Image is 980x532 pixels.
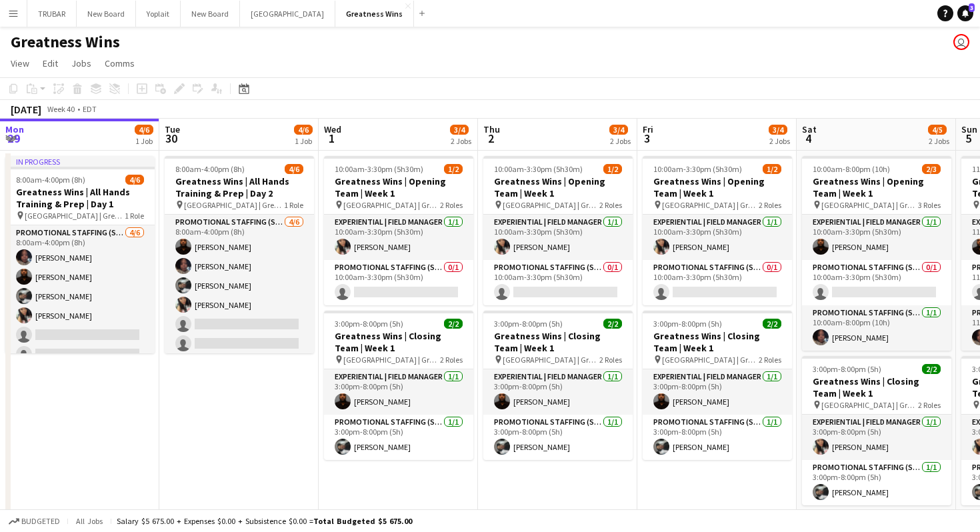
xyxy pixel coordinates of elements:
[105,57,135,69] span: Comms
[603,164,622,174] span: 1/2
[821,200,918,210] span: [GEOGRAPHIC_DATA] | Greatness Wins Store
[802,156,951,351] app-job-card: 10:00am-8:00pm (10h)2/3Greatness Wins | Opening Team | Week 1 [GEOGRAPHIC_DATA] | Greatness Wins ...
[324,369,473,415] app-card-role: Experiential | Field Manager1/13:00pm-8:00pm (5h)[PERSON_NAME]
[759,355,781,365] span: 2 Roles
[957,5,973,21] a: 3
[135,136,153,146] div: 1 Job
[769,125,787,135] span: 3/4
[5,123,24,135] span: Mon
[71,57,91,69] span: Jobs
[240,1,335,27] button: [GEOGRAPHIC_DATA]
[769,136,790,146] div: 2 Jobs
[483,311,633,460] div: 3:00pm-8:00pm (5h)2/2Greatness Wins | Closing Team | Week 1 [GEOGRAPHIC_DATA] | Greatness Wins St...
[343,355,440,365] span: [GEOGRAPHIC_DATA] | Greatness Wins Store
[603,319,622,329] span: 2/2
[763,164,781,174] span: 1/2
[73,516,105,526] span: All jobs
[324,215,473,260] app-card-role: Experiential | Field Manager1/110:00am-3:30pm (5h30m)[PERSON_NAME]
[163,131,180,146] span: 30
[918,400,941,410] span: 2 Roles
[610,136,631,146] div: 2 Jobs
[324,156,473,305] app-job-card: 10:00am-3:30pm (5h30m)1/2Greatness Wins | Opening Team | Week 1 [GEOGRAPHIC_DATA] | Greatness Win...
[481,131,500,146] span: 2
[444,319,463,329] span: 2/2
[918,200,941,210] span: 3 Roles
[324,260,473,305] app-card-role: Promotional Staffing (Sales Staff)0/110:00am-3:30pm (5h30m)
[662,355,759,365] span: [GEOGRAPHIC_DATA] | Greatness Wins Store
[324,123,341,135] span: Wed
[969,3,975,12] span: 3
[802,305,951,351] app-card-role: Promotional Staffing (Sales Staff)1/110:00am-8:00pm (10h)[PERSON_NAME]
[759,200,781,210] span: 2 Roles
[7,514,62,529] button: Budgeted
[643,260,792,305] app-card-role: Promotional Staffing (Sales Staff)0/110:00am-3:30pm (5h30m)
[802,215,951,260] app-card-role: Experiential | Field Manager1/110:00am-3:30pm (5h30m)[PERSON_NAME]
[165,215,314,357] app-card-role: Promotional Staffing (Sales Staff)4/68:00am-4:00pm (8h)[PERSON_NAME][PERSON_NAME][PERSON_NAME][PE...
[609,125,628,135] span: 3/4
[284,200,303,210] span: 1 Role
[313,516,412,526] span: Total Budgeted $5 675.00
[802,123,817,135] span: Sat
[99,55,140,72] a: Comms
[5,186,155,210] h3: Greatness Wins | All Hands Training & Prep | Day 1
[324,330,473,354] h3: Greatness Wins | Closing Team | Week 1
[16,175,85,185] span: 8:00am-4:00pm (8h)
[643,369,792,415] app-card-role: Experiential | Field Manager1/13:00pm-8:00pm (5h)[PERSON_NAME]
[335,319,403,329] span: 3:00pm-8:00pm (5h)
[324,175,473,199] h3: Greatness Wins | Opening Team | Week 1
[802,175,951,199] h3: Greatness Wins | Opening Team | Week 1
[483,215,633,260] app-card-role: Experiential | Field Manager1/110:00am-3:30pm (5h30m)[PERSON_NAME]
[66,55,97,72] a: Jobs
[643,330,792,354] h3: Greatness Wins | Closing Team | Week 1
[503,355,599,365] span: [GEOGRAPHIC_DATA] | Greatness Wins Store
[662,200,759,210] span: [GEOGRAPHIC_DATA] | Greatness Wins Store
[494,319,563,329] span: 3:00pm-8:00pm (5h)
[450,125,469,135] span: 3/4
[503,200,599,210] span: [GEOGRAPHIC_DATA] | Greatness Wins Store
[928,125,947,135] span: 4/5
[599,200,622,210] span: 2 Roles
[483,369,633,415] app-card-role: Experiential | Field Manager1/13:00pm-8:00pm (5h)[PERSON_NAME]
[136,1,181,27] button: Yoplait
[11,57,29,69] span: View
[25,211,125,221] span: [GEOGRAPHIC_DATA] | Greatness Wins Store
[643,415,792,460] app-card-role: Promotional Staffing (Sales Staff)1/13:00pm-8:00pm (5h)[PERSON_NAME]
[125,175,144,185] span: 4/6
[135,125,153,135] span: 4/6
[77,1,136,27] button: New Board
[324,415,473,460] app-card-role: Promotional Staffing (Sales Staff)1/13:00pm-8:00pm (5h)[PERSON_NAME]
[802,460,951,505] app-card-role: Promotional Staffing (Sales Staff)1/13:00pm-8:00pm (5h)[PERSON_NAME]
[800,131,817,146] span: 4
[483,156,633,305] div: 10:00am-3:30pm (5h30m)1/2Greatness Wins | Opening Team | Week 1 [GEOGRAPHIC_DATA] | Greatness Win...
[11,103,41,116] div: [DATE]
[83,104,97,114] div: EDT
[324,311,473,460] app-job-card: 3:00pm-8:00pm (5h)2/2Greatness Wins | Closing Team | Week 1 [GEOGRAPHIC_DATA] | Greatness Wins St...
[165,156,314,353] app-job-card: 8:00am-4:00pm (8h)4/6Greatness Wins | All Hands Training & Prep | Day 2 [GEOGRAPHIC_DATA] | Great...
[643,175,792,199] h3: Greatness Wins | Opening Team | Week 1
[444,164,463,174] span: 1/2
[483,260,633,305] app-card-role: Promotional Staffing (Sales Staff)0/110:00am-3:30pm (5h30m)
[929,136,949,146] div: 2 Jobs
[285,164,303,174] span: 4/6
[813,164,890,174] span: 10:00am-8:00pm (10h)
[117,516,412,526] div: Salary $5 675.00 + Expenses $0.00 + Subsistence $0.00 =
[494,164,583,174] span: 10:00am-3:30pm (5h30m)
[643,123,653,135] span: Fri
[165,123,180,135] span: Tue
[802,356,951,505] div: 3:00pm-8:00pm (5h)2/2Greatness Wins | Closing Team | Week 1 [GEOGRAPHIC_DATA] | Greatness Wins St...
[813,364,881,374] span: 3:00pm-8:00pm (5h)
[175,164,245,174] span: 8:00am-4:00pm (8h)
[821,400,918,410] span: [GEOGRAPHIC_DATA] | Greatness Wins Store
[5,55,35,72] a: View
[643,311,792,460] app-job-card: 3:00pm-8:00pm (5h)2/2Greatness Wins | Closing Team | Week 1 [GEOGRAPHIC_DATA] | Greatness Wins St...
[184,200,284,210] span: [GEOGRAPHIC_DATA] | Greatness Wins Store
[11,32,120,52] h1: Greatness Wins
[5,225,155,367] app-card-role: Promotional Staffing (Sales Staff)4/68:00am-4:00pm (8h)[PERSON_NAME][PERSON_NAME][PERSON_NAME][PE...
[5,156,155,353] app-job-card: In progress8:00am-4:00pm (8h)4/6Greatness Wins | All Hands Training & Prep | Day 1 [GEOGRAPHIC_DA...
[322,131,341,146] span: 1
